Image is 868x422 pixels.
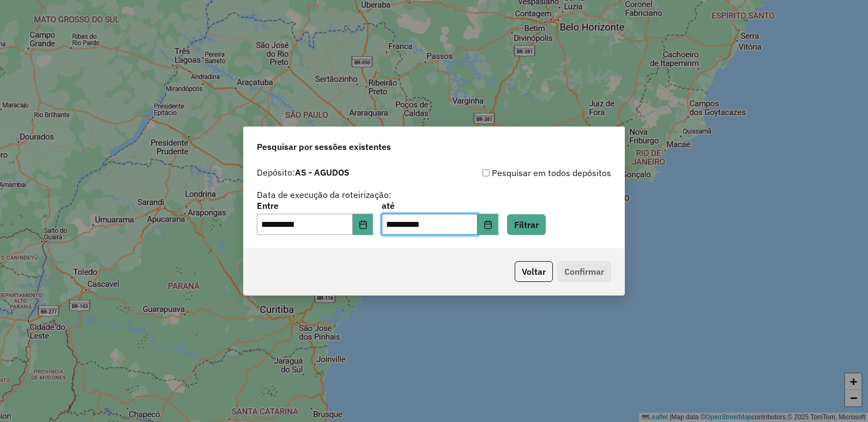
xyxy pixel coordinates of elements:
[257,140,391,153] span: Pesquisar por sessões existentes
[515,261,553,282] button: Voltar
[353,214,373,236] button: Choose Date
[434,166,611,179] div: Pesquisar em todos depósitos
[257,188,391,201] label: Data de execução da roteirização:
[478,214,498,236] button: Choose Date
[295,167,349,178] strong: AS - AGUDOS
[257,199,373,212] label: Entre
[507,214,546,235] button: Filtrar
[382,199,498,212] label: até
[257,166,349,179] label: Depósito:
